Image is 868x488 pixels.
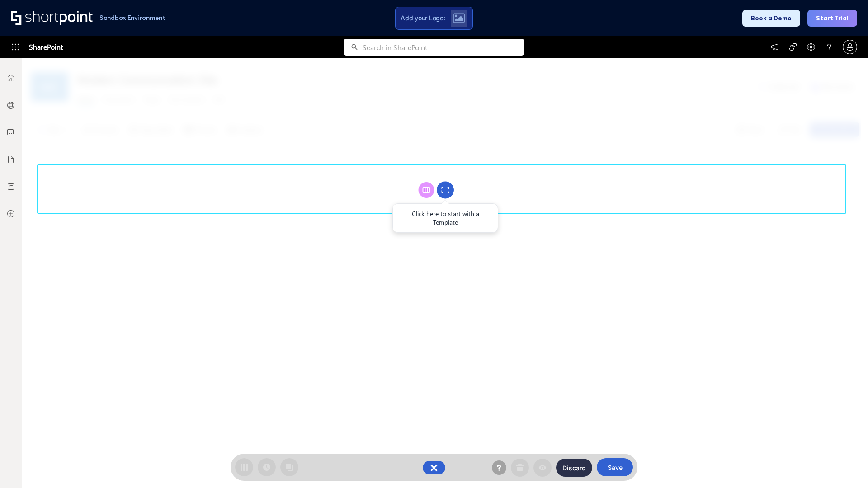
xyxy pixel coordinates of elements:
[453,13,465,23] img: Upload logo
[401,14,445,22] span: Add your Logo:
[823,445,868,488] iframe: Chat Widget
[742,10,800,27] button: Book a Demo
[29,36,63,58] span: SharePoint
[99,15,165,20] h1: Sandbox Environment
[556,459,592,477] button: Discard
[597,458,633,476] button: Save
[807,10,857,27] button: Start Trial
[363,39,524,56] input: Search in SharePoint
